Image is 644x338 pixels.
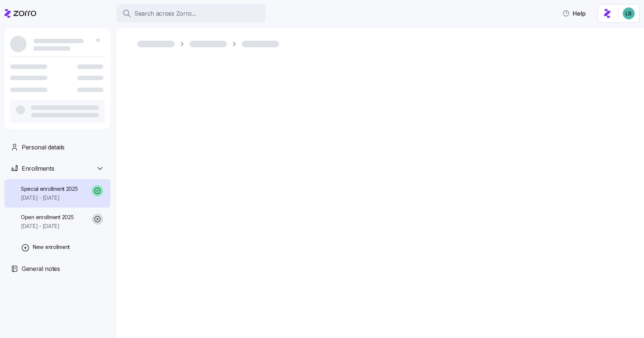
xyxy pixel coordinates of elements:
button: Help [556,6,592,21]
img: 55738f7c4ee29e912ff6c7eae6e0401b [623,7,635,19]
span: New enrollment [33,243,70,251]
span: General notes [22,264,60,274]
span: Personal details [22,143,65,152]
span: Special enrollment 2025 [21,185,78,193]
span: [DATE] - [DATE] [21,194,78,202]
span: Open enrollment 2025 [21,214,74,221]
span: Help [562,9,586,18]
span: Enrollments [22,164,54,173]
button: Search across Zorro... [116,4,266,22]
span: [DATE] - [DATE] [21,222,74,230]
span: Search across Zorro... [134,9,196,18]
